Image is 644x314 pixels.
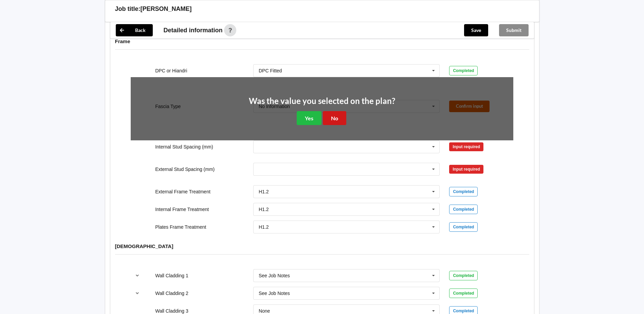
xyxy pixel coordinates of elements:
button: reference-toggle [131,287,144,299]
div: Completed [449,205,478,214]
label: Wall Cladding 2 [155,291,188,296]
label: Internal Frame Treatment [155,207,209,212]
span: Detailed information [164,27,223,33]
button: No [323,111,346,125]
div: Completed [449,271,478,280]
label: External Stud Spacing (mm) [155,167,215,172]
div: See Job Notes [259,291,290,296]
div: Completed [449,187,478,196]
div: None [259,309,270,313]
div: See Job Notes [259,273,290,278]
label: Internal Stud Spacing (mm) [155,144,213,150]
div: Input required [449,165,483,174]
div: Input required [449,142,483,151]
div: H1.2 [259,207,269,212]
h3: [PERSON_NAME] [141,5,192,13]
button: Save [464,24,488,36]
label: External Frame Treatment [155,189,210,194]
button: Back [116,24,153,36]
label: Plates Frame Treatment [155,224,206,230]
h4: Frame [115,38,529,45]
button: Yes [297,111,321,125]
div: DPC Fitted [259,68,282,73]
h3: Job title: [115,5,141,13]
label: Wall Cladding 1 [155,273,188,278]
label: Wall Cladding 3 [155,308,188,314]
div: H1.2 [259,189,269,194]
button: reference-toggle [131,269,144,282]
div: Completed [449,289,478,298]
label: DPC or Hiandri [155,68,187,73]
div: Completed [449,66,478,75]
h4: [DEMOGRAPHIC_DATA] [115,243,529,249]
div: Completed [449,222,478,232]
h2: Was the value you selected on the plan? [249,96,395,106]
div: H1.2 [259,225,269,229]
